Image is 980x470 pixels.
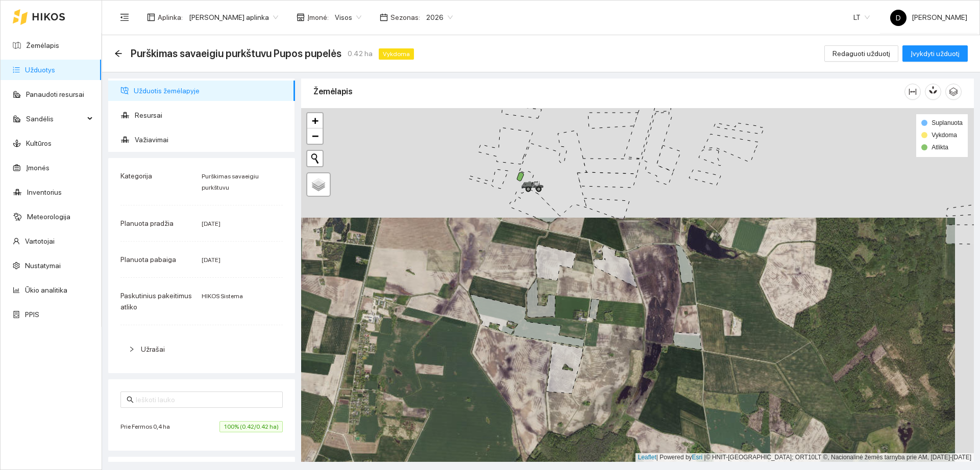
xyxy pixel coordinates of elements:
[120,292,192,311] span: Paskutinius pakeitimus atliko
[147,13,155,21] span: layout
[136,394,277,405] input: Ieškoti lauko
[692,454,703,461] a: Esri
[932,119,963,126] span: Suplanuota
[134,81,287,101] span: Užduotis žemėlapyje
[189,10,278,25] span: Donato Grakausko aplinka
[905,88,920,96] span: column-width
[824,45,898,62] button: Redaguoti užduotį
[26,90,84,98] a: Panaudoti resursai
[297,13,305,21] span: shop
[896,10,901,26] span: D
[114,49,122,58] span: arrow-left
[120,172,152,180] span: Kategorija
[904,84,921,100] button: column-width
[307,151,323,166] button: Initiate a new search
[824,49,898,58] a: Redaguoti užduotį
[426,10,453,25] span: 2026
[902,45,968,62] button: Įvykdyti užduotį
[704,454,706,461] span: |
[890,13,967,21] span: [PERSON_NAME]
[158,12,183,23] span: Aplinka :
[129,346,135,352] span: right
[380,13,388,21] span: calendar
[638,454,656,461] a: Leaflet
[932,144,948,151] span: Atlikta
[27,213,70,221] a: Meteorologija
[26,109,84,129] span: Sandėlis
[120,255,176,264] span: Planuota pabaiga
[135,129,287,150] span: Važiavimai
[202,220,220,227] span: [DATE]
[26,139,52,147] a: Kultūros
[219,421,283,432] span: 100% (0.42/0.42 ha)
[307,113,323,128] a: Zoom in
[313,77,904,106] div: Žemėlapis
[348,48,373,59] span: 0.42 ha
[26,41,59,49] a: Žemėlapis
[932,132,957,139] span: Vykdoma
[390,12,420,23] span: Sezonas :
[114,49,122,58] div: Atgal
[131,45,341,62] span: Purškimas savaeigiu purkštuvu Pupos pupelės
[635,453,974,462] div: | Powered by © HNIT-[GEOGRAPHIC_DATA]; ORT10LT ©, Nacionalinė žemės tarnyba prie AM, [DATE]-[DATE]
[25,66,55,74] a: Užduotys
[120,219,174,227] span: Planuota pradžia
[202,293,243,300] span: HIKOS Sistema
[26,164,50,172] a: Įmonės
[27,188,62,196] a: Inventorius
[141,345,165,353] span: Užrašai
[832,48,890,59] span: Redaguoti užduotį
[120,337,283,361] div: Užrašai
[911,48,960,59] span: Įvykdyti užduotį
[312,129,318,142] span: −
[25,262,61,270] a: Nustatymai
[202,173,259,191] span: Purškimas savaeigiu purkštuvu
[114,7,135,28] button: menu-fold
[25,310,39,319] a: PPIS
[307,12,329,23] span: Įmonė :
[202,256,220,264] span: [DATE]
[379,48,414,60] span: Vykdoma
[335,10,361,25] span: Visos
[120,13,129,22] span: menu-fold
[307,128,323,144] a: Zoom out
[307,173,330,196] a: Layers
[135,105,287,125] span: Resursai
[25,286,67,294] a: Ūkio analitika
[25,237,55,245] a: Vartotojai
[312,114,318,127] span: +
[120,422,175,432] span: Prie Fermos 0,4 ha
[127,396,134,403] span: search
[853,10,870,25] span: LT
